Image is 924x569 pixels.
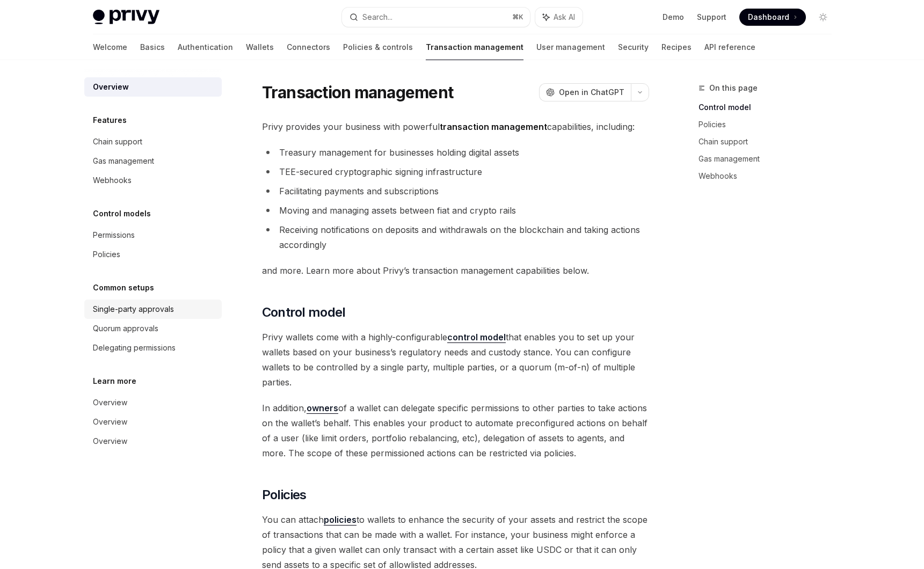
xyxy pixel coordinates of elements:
[262,330,649,390] span: Privy wallets come with a highly-configurable that enables you to set up your wallets based on yo...
[287,34,330,60] a: Connectors
[426,34,523,60] a: Transaction management
[93,248,120,261] div: Policies
[342,8,530,27] button: Search...⌘K
[262,486,307,504] span: Policies
[262,164,649,179] li: TEE-secured cryptographic signing infrastructure
[84,338,222,358] a: Delegating permissions
[93,135,142,148] div: Chain support
[93,81,129,93] div: Overview
[262,145,649,160] li: Treasury management for businesses holding digital assets
[699,133,840,150] a: Chain support
[814,9,832,26] button: Toggle dark mode
[93,155,154,167] div: Gas management
[93,281,154,294] h5: Common setups
[140,34,165,60] a: Basics
[93,396,127,409] div: Overview
[447,332,506,343] a: control model
[699,116,840,133] a: Policies
[262,203,649,218] li: Moving and managing assets between fiat and crypto rails
[84,245,222,264] a: Policies
[93,415,127,428] div: Overview
[539,83,631,101] button: Open in ChatGPT
[93,229,135,242] div: Permissions
[262,263,649,278] span: and more. Learn more about Privy’s transaction management capabilities below.
[246,34,274,60] a: Wallets
[93,174,132,187] div: Webhooks
[84,225,222,245] a: Permissions
[535,8,583,27] button: Ask AI
[93,375,136,388] h5: Learn more
[93,114,127,127] h5: Features
[93,207,151,220] h5: Control models
[536,34,605,60] a: User management
[618,34,649,60] a: Security
[84,132,222,151] a: Chain support
[84,300,222,319] a: Single-party approvals
[748,12,789,23] span: Dashboard
[699,99,840,116] a: Control model
[324,514,356,526] a: policies
[262,304,346,321] span: Control model
[262,119,649,134] span: Privy provides your business with powerful capabilities, including:
[93,303,174,316] div: Single-party approvals
[84,319,222,338] a: Quorum approvals
[262,83,454,102] h1: Transaction management
[362,11,392,24] div: Search...
[704,34,755,60] a: API reference
[84,171,222,190] a: Webhooks
[697,12,726,23] a: Support
[93,341,176,354] div: Delegating permissions
[559,87,624,98] span: Open in ChatGPT
[262,222,649,252] li: Receiving notifications on deposits and withdrawals on the blockchain and taking actions accordingly
[84,412,222,432] a: Overview
[307,403,338,414] a: owners
[84,432,222,451] a: Overview
[699,150,840,167] a: Gas management
[554,12,575,23] span: Ask AI
[661,34,692,60] a: Recipes
[178,34,233,60] a: Authentication
[709,82,758,94] span: On this page
[447,332,506,342] strong: control model
[93,10,159,25] img: light logo
[343,34,413,60] a: Policies & controls
[84,77,222,97] a: Overview
[663,12,684,23] a: Demo
[262,400,649,461] span: In addition, of a wallet can delegate specific permissions to other parties to take actions on th...
[262,184,649,199] li: Facilitating payments and subscriptions
[440,121,547,132] strong: transaction management
[699,167,840,185] a: Webhooks
[512,13,523,21] span: ⌘ K
[84,393,222,412] a: Overview
[84,151,222,171] a: Gas management
[739,9,806,26] a: Dashboard
[93,322,158,335] div: Quorum approvals
[93,34,127,60] a: Welcome
[93,435,127,448] div: Overview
